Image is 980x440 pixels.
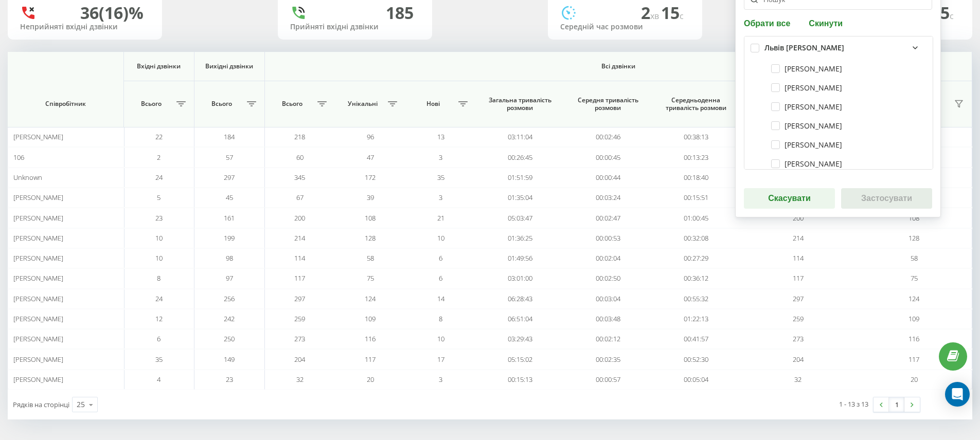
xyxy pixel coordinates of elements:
span: 13 [437,132,444,141]
div: 36 (16)% [80,3,144,23]
span: 2 [157,153,161,162]
td: 00:00:44 [564,168,652,188]
div: Неприйняті вхідні дзвінки [20,23,150,31]
span: 114 [793,253,804,263]
span: 117 [294,273,305,283]
span: Середньоденна тривалість розмови [661,96,731,112]
td: 06:28:43 [476,289,564,309]
span: 97 [226,273,233,283]
span: 161 [224,213,235,223]
span: 3 [439,375,442,384]
span: Співробітник [18,100,113,108]
span: 22 [155,132,163,141]
span: 20 [911,375,918,384]
span: 75 [911,273,918,283]
span: [PERSON_NAME] [13,233,63,243]
span: 21 [437,213,444,223]
span: c [950,10,954,22]
label: [PERSON_NAME] [771,140,842,149]
td: 00:02:35 [564,349,652,369]
span: 58 [367,253,374,263]
td: 00:27:29 [652,248,740,268]
td: 00:02:47 [564,208,652,228]
span: 200 [294,213,305,223]
button: Скасувати [744,188,835,209]
td: 05:15:02 [476,349,564,369]
span: 250 [224,334,235,343]
span: 24 [155,173,163,182]
label: [PERSON_NAME] [771,159,842,168]
span: 297 [294,294,305,303]
span: 6 [439,253,442,263]
span: Нові [411,100,455,108]
a: 1 [889,397,904,412]
span: 35 [155,355,163,364]
span: [PERSON_NAME] [13,294,63,303]
div: Прийняті вхідні дзвінки [290,23,420,31]
span: 116 [365,334,376,343]
td: 01:51:59 [476,168,564,188]
span: 149 [224,355,235,364]
span: 108 [908,213,919,223]
span: [PERSON_NAME] [13,314,63,323]
span: 200 [793,213,804,223]
span: 273 [793,334,804,343]
span: Рядків на сторінці [13,400,69,409]
span: 39 [367,193,374,202]
div: Open Intercom Messenger [945,382,970,407]
div: 185 [386,3,414,23]
span: 24 [155,294,163,303]
span: 67 [296,193,304,202]
div: 25 [77,399,85,410]
span: [PERSON_NAME] [13,132,63,141]
td: 00:00:57 [564,370,652,390]
td: 00:15:13 [476,370,564,390]
span: 20 [367,375,374,384]
span: 108 [365,213,376,223]
span: 10 [437,233,444,243]
td: 06:51:04 [476,309,564,329]
span: 58 [911,253,918,263]
span: Унікальні [340,100,385,108]
td: 00:32:08 [652,228,740,248]
span: хв [650,10,661,22]
label: [PERSON_NAME] [771,83,842,92]
span: [PERSON_NAME] [13,375,63,384]
td: 00:02:46 [564,127,652,147]
span: 259 [793,314,804,323]
span: 117 [908,355,919,364]
span: c [680,10,684,22]
span: 109 [908,314,919,323]
span: 214 [294,233,305,243]
div: 1 - 13 з 13 [839,399,868,409]
td: 00:26:45 [476,147,564,167]
td: 03:11:04 [476,127,564,147]
td: 00:03:48 [564,309,652,329]
button: Скинути [806,18,846,28]
td: 00:00:53 [564,228,652,248]
span: 297 [793,294,804,303]
td: 01:36:25 [476,228,564,248]
td: 00:38:13 [652,127,740,147]
span: [PERSON_NAME] [13,334,63,343]
span: [PERSON_NAME] [13,193,63,202]
span: 4 [157,375,161,384]
button: Застосувати [841,188,932,209]
span: 60 [296,153,304,162]
span: 12 [155,314,163,323]
span: 218 [294,132,305,141]
span: 6 [157,334,161,343]
span: 15 [661,2,684,24]
span: 8 [157,273,161,283]
span: [PERSON_NAME] [13,273,63,283]
td: 00:55:32 [652,289,740,309]
span: 256 [224,294,235,303]
td: 00:02:04 [564,248,652,268]
td: 00:18:40 [652,168,740,188]
span: 345 [294,173,305,182]
span: Вихідні дзвінки [202,62,256,70]
span: 32 [296,375,304,384]
span: [PERSON_NAME] [13,355,63,364]
span: Середня тривалість розмови [573,96,643,112]
span: 47 [367,153,374,162]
